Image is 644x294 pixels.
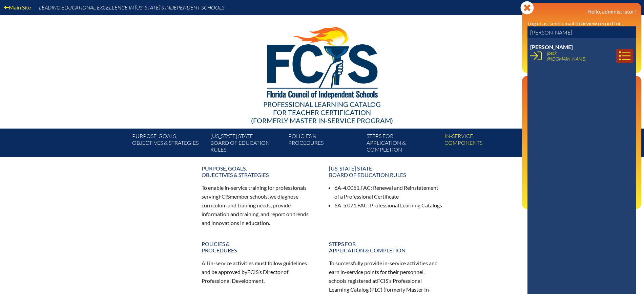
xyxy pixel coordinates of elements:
a: Steps forapplication & completion [325,238,447,256]
svg: Close [520,1,534,15]
span: [PERSON_NAME] [530,44,573,50]
span: FAC [360,184,371,191]
a: Steps forapplication & completion [364,131,442,157]
span: FCIS [377,277,388,284]
span: PLC [371,286,381,293]
a: [US_STATE] StateBoard of Education rules [208,131,286,157]
i: or [581,20,586,26]
a: In-servicecomponents [442,131,520,157]
a: Purpose, goals,objectives & strategies [198,162,319,181]
a: Policies &Procedures [286,131,363,157]
img: FCISlogo221.eps [252,15,392,107]
div: Professional Learning Catalog (formerly Master In-service Program) [127,100,517,125]
a: PLC Coordinator [US_STATE] Council of Independent Schools since [DATE] [525,141,632,163]
span: FAC [357,202,368,208]
li: 6A-4.0051, : Renewal and Reinstatement of a Professional Certificate [334,183,443,201]
a: [US_STATE] StateBoard of Education rules [325,162,447,181]
a: User infoEE Control Panel [525,43,577,52]
a: Main Site [1,3,34,12]
span: FCIS [247,269,258,275]
p: To enable in-service training for professionals serving member schools, we diagnose curriculum an... [202,183,315,227]
a: Email passwordEmail &password [525,105,553,127]
svg: Log out [630,198,636,203]
span: FCIS [219,193,230,200]
a: User infoReports [525,54,554,64]
a: Policies &Procedures [198,238,319,256]
a: Director of Professional Development [US_STATE] Council of Independent Schools since [DATE] [525,166,632,188]
h3: Hello, administrator! [527,8,636,15]
a: Purpose, goals,objectives & strategies [129,131,207,157]
label: Log in as, send email to, view record for... [527,20,624,26]
span: for Teacher Certification [273,108,371,116]
p: All in-service activities must follow guidelines and be approved by ’s Director of Professional D... [202,259,315,285]
a: jbeck@[DOMAIN_NAME] [544,49,589,63]
li: 6A-5.071, : Professional Learning Catalogs [334,201,443,210]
